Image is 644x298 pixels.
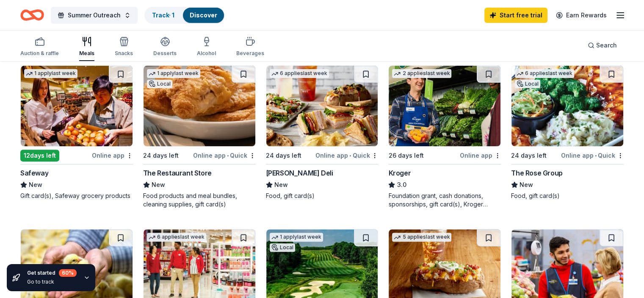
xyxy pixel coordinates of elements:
a: Image for The Rose Group6 applieslast weekLocal24 days leftOnline app•QuickThe Rose GroupNewFood,... [511,65,624,200]
button: Snacks [115,33,133,61]
div: Local [515,80,540,88]
span: New [29,180,42,190]
div: 1 apply last week [24,69,77,78]
img: Image for The Restaurant Store [144,66,255,146]
span: Search [596,40,617,50]
div: Food products and meal bundles, cleaning supplies, gift card(s) [143,192,256,209]
a: Track· 1 [152,11,174,19]
div: Kroger [388,168,411,178]
span: New [274,180,288,190]
a: Earn Rewards [551,8,612,23]
img: Image for Kroger [389,66,500,146]
span: Summer Outreach [68,10,121,20]
div: Online app [92,150,133,161]
div: 6 applies last week [147,233,206,242]
div: 6 applies last week [515,69,574,78]
button: Desserts [153,33,177,61]
a: Home [20,5,44,25]
span: • [227,152,229,159]
a: Start free trial [484,8,547,23]
div: 5 applies last week [392,233,451,242]
img: Image for The Rose Group [511,66,623,146]
img: Image for Safeway [21,66,133,146]
span: • [349,152,351,159]
a: Image for Safeway1 applylast week12days leftOnline appSafewayNewGift card(s), Safeway grocery pro... [20,65,133,200]
button: Summer Outreach [51,7,138,24]
div: Local [147,80,172,88]
img: Image for McAlister's Deli [266,66,378,146]
span: New [152,180,165,190]
div: Auction & raffle [20,50,59,57]
span: 3.0 [397,180,406,190]
div: Online app Quick [561,150,624,161]
span: • [595,152,597,159]
div: Food, gift card(s) [266,192,379,200]
div: Meals [79,50,94,57]
div: 24 days left [266,150,301,161]
div: Local [270,243,295,252]
div: Desserts [153,50,177,57]
button: Alcohol [197,33,216,61]
div: 6 applies last week [270,69,329,78]
div: 12 days left [20,150,59,162]
div: The Restaurant Store [143,168,212,178]
a: Discover [190,11,217,19]
div: Online app [460,150,501,161]
div: 24 days left [143,150,179,161]
div: Beverages [236,50,264,57]
span: New [520,180,533,190]
div: Snacks [115,50,133,57]
div: Safeway [20,168,48,178]
div: The Rose Group [511,168,562,178]
div: 24 days left [511,150,547,161]
div: Online app Quick [193,150,256,161]
a: Image for The Restaurant Store1 applylast weekLocal24 days leftOnline app•QuickThe Restaurant Sto... [143,65,256,209]
div: [PERSON_NAME] Deli [266,168,333,178]
button: Meals [79,33,94,61]
div: Gift card(s), Safeway grocery products [20,192,133,200]
div: Get started [27,269,77,277]
a: Image for Kroger2 applieslast week26 days leftOnline appKroger3.0Foundation grant, cash donations... [388,65,501,209]
div: 1 apply last week [270,233,323,242]
div: 60 % [59,269,77,277]
div: Online app Quick [315,150,378,161]
div: Alcohol [197,50,216,57]
button: Auction & raffle [20,33,59,61]
div: Food, gift card(s) [511,192,624,200]
div: 1 apply last week [147,69,200,78]
div: 2 applies last week [392,69,451,78]
div: Foundation grant, cash donations, sponsorships, gift card(s), Kroger products [388,192,501,209]
button: Beverages [236,33,264,61]
a: Image for McAlister's Deli6 applieslast week24 days leftOnline app•Quick[PERSON_NAME] DeliNewFood... [266,65,379,200]
button: Search [581,37,624,54]
div: 26 days left [388,150,423,161]
div: Go to track [27,279,77,285]
button: Track· 1Discover [144,7,225,24]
